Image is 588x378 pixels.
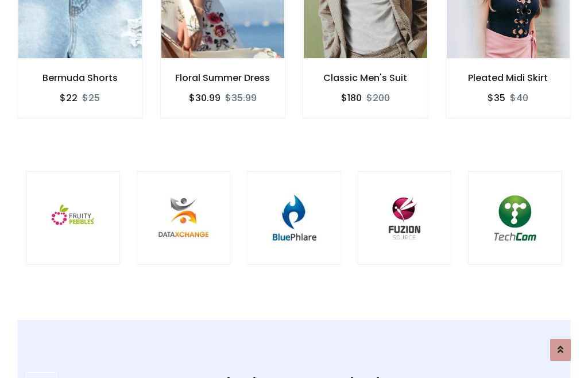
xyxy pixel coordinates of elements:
[510,91,528,105] del: $40
[189,92,220,103] h6: $30.99
[225,91,257,105] del: $35.99
[60,92,78,103] h6: $22
[366,91,390,105] del: $200
[341,92,362,103] h6: $180
[488,92,505,103] h6: $35
[82,91,100,105] del: $25
[161,72,285,83] h6: Floral Summer Dress
[446,72,571,83] h6: Pleated Midi Skirt
[303,72,428,83] h6: Classic Men's Suit
[18,72,142,83] h6: Bermuda Shorts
